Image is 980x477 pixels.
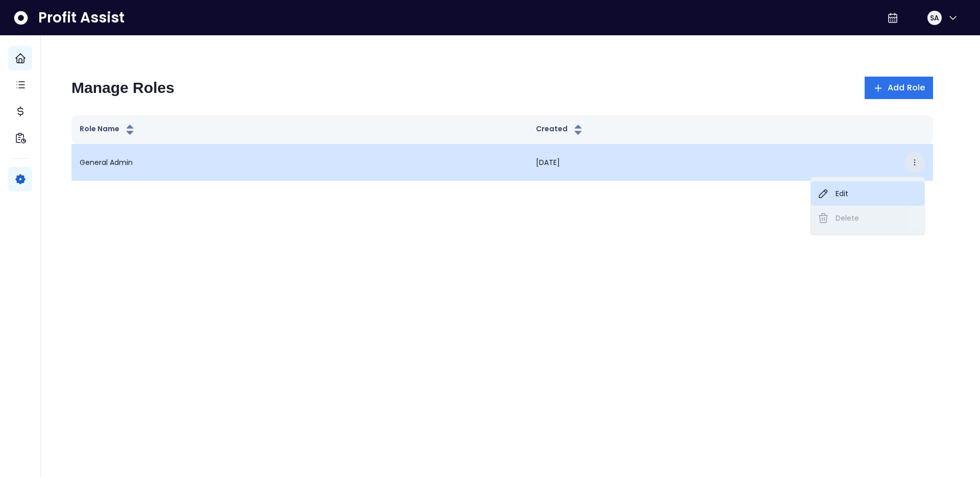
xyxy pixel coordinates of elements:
button: Created [536,124,584,136]
button: Add Role [865,77,933,99]
span: SA [930,13,939,23]
button: Role Name [80,124,136,136]
span: Profit Assist [38,9,125,27]
span: Add Role [888,82,925,94]
h2: Manage Roles [71,79,175,97]
span: [DATE] [536,157,560,168]
td: General Admin [71,144,528,181]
